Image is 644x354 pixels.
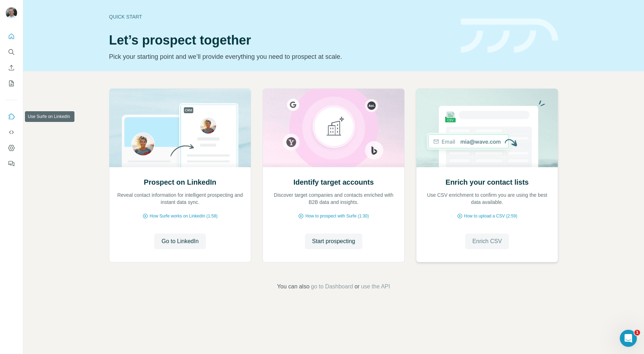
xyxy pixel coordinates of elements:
[6,7,17,19] img: Avatar
[311,282,353,291] button: go to Dashboard
[354,282,359,291] span: or
[6,77,17,90] button: My lists
[150,213,218,219] span: How Surfe works on LinkedIn (1:58)
[263,89,405,167] img: Identify target accounts
[6,110,17,123] button: Use Surfe on LinkedIn
[6,126,17,139] button: Use Surfe API
[424,191,551,206] p: Use CSV enrichment to confirm you are using the best data available.
[6,30,17,43] button: Quick start
[305,213,369,219] span: How to prospect with Surfe (1:30)
[6,142,17,154] button: Dashboard
[270,191,397,206] p: Discover target companies and contacts enriched with B2B data and insights.
[6,61,17,74] button: Enrich CSV
[472,237,502,246] span: Enrich CSV
[461,19,558,53] img: banner
[294,177,374,187] h2: Identify target accounts
[109,33,452,47] h1: Let’s prospect together
[277,282,310,291] span: You can also
[109,89,251,167] img: Prospect on LinkedIn
[109,13,452,20] div: Quick start
[6,157,17,170] button: Feedback
[312,237,355,246] span: Start prospecting
[465,234,509,249] button: Enrich CSV
[305,234,362,249] button: Start prospecting
[446,177,529,187] h2: Enrich your contact lists
[416,89,558,167] img: Enrich your contact lists
[144,177,216,187] h2: Prospect on LinkedIn
[464,213,517,219] span: How to upload a CSV (2:59)
[116,191,244,206] p: Reveal contact information for intelligent prospecting and instant data sync.
[161,237,198,246] span: Go to LinkedIn
[361,282,390,291] button: use the API
[109,52,452,62] p: Pick your starting point and we’ll provide everything you need to prospect at scale.
[154,234,206,249] button: Go to LinkedIn
[6,46,17,58] button: Search
[634,330,640,335] span: 1
[620,330,637,347] iframe: Intercom live chat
